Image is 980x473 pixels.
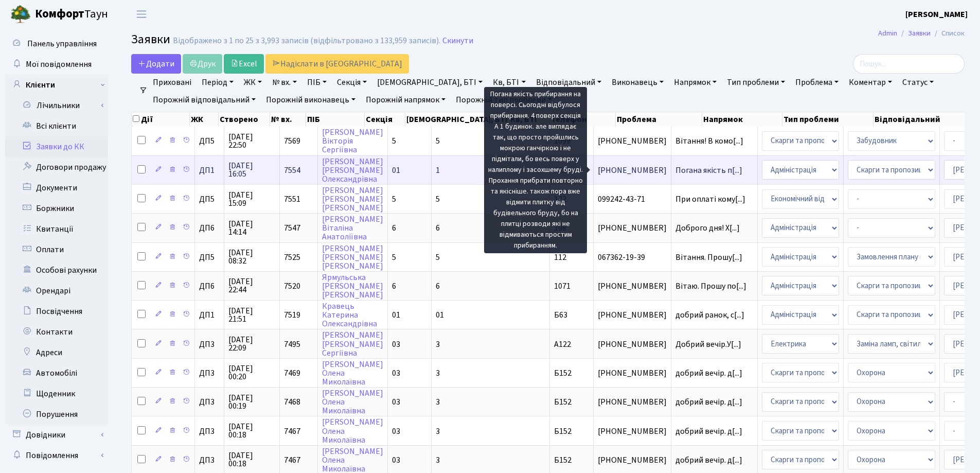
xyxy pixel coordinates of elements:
th: № вх. [270,112,306,127]
span: ДП3 [199,340,220,348]
span: ДП3 [199,456,220,464]
span: 7525 [284,252,300,263]
span: 7569 [284,135,300,147]
span: Б152 [554,367,572,379]
span: А122 [554,339,571,350]
span: [PHONE_NUMBER] [598,311,667,319]
th: Відповідальний [874,112,966,127]
span: [PHONE_NUMBER] [598,398,667,406]
span: [PHONE_NUMBER] [598,224,667,232]
span: 7467 [284,426,300,437]
span: [DATE] 00:18 [228,451,275,468]
a: Боржники [5,198,108,219]
span: 3 [436,426,440,437]
nav: breadcrumb [863,23,980,44]
span: [PHONE_NUMBER] [598,137,667,145]
span: 5 [392,252,396,263]
span: 5 [392,194,396,205]
a: Повідомлення [5,445,108,466]
a: Excel [224,54,264,74]
a: Посвідчення [5,301,108,322]
a: Приховані [149,74,195,91]
a: Порушення [5,404,108,425]
a: Проблема [791,74,843,91]
a: Адреси [5,342,108,363]
span: 6 [392,281,396,292]
img: logo.png [10,4,31,25]
a: Особові рахунки [5,260,108,281]
span: Панель управління [27,38,97,49]
a: ПІБ [303,74,331,91]
a: Орендарі [5,281,108,301]
span: добрий вечір. д[...] [675,454,742,466]
span: Вітаю. Прошу по[...] [675,281,746,292]
a: [PERSON_NAME][PERSON_NAME]Олександрівна [322,156,383,185]
span: 01 [392,309,400,321]
a: [PERSON_NAME][PERSON_NAME][PERSON_NAME] [322,243,383,272]
th: Проблема [616,112,703,127]
a: Договори продажу [5,157,108,178]
b: Комфорт [35,6,84,22]
a: Виконавець [608,74,668,91]
li: Список [931,28,965,39]
a: Відповідальний [532,74,605,91]
th: ПІБ [306,112,365,127]
span: 7469 [284,367,300,379]
span: Погана якість п[...] [675,165,742,176]
a: № вх. [268,74,301,91]
span: [PHONE_NUMBER] [598,369,667,377]
span: 6 [436,281,440,292]
span: ДП3 [199,369,220,377]
a: Автомобілі [5,363,108,383]
a: Скинути [442,36,473,46]
a: Період [198,74,238,91]
span: ДП1 [199,166,220,174]
span: 7495 [284,339,300,350]
span: добрий вечір. д[...] [675,396,742,408]
span: 7467 [284,454,300,466]
a: Порожній напрямок [362,91,450,109]
a: Коментар [845,74,896,91]
a: [PERSON_NAME]ВіталінаАнатоліївна [322,214,383,242]
span: 7547 [284,222,300,234]
span: 5 [436,252,440,263]
span: ДП5 [199,137,220,145]
b: [PERSON_NAME] [905,9,968,20]
span: 03 [392,339,400,350]
span: ДП3 [199,398,220,406]
a: Квитанції [5,219,108,239]
span: [PHONE_NUMBER] [598,456,667,464]
a: Порожній тип проблеми [452,91,556,109]
a: Статус [898,74,938,91]
a: Секція [333,74,371,91]
a: [PERSON_NAME][PERSON_NAME][PERSON_NAME] [322,185,383,214]
span: [DATE] 22:44 [228,277,275,294]
a: Ярмульська[PERSON_NAME][PERSON_NAME] [322,272,383,301]
span: 7519 [284,309,300,321]
span: 7520 [284,281,300,292]
a: Щоденник [5,383,108,404]
span: 5 [392,135,396,147]
span: Б152 [554,396,572,408]
a: [DEMOGRAPHIC_DATA], БТІ [373,74,487,91]
a: [PERSON_NAME]ОленаМиколаївна [322,359,383,388]
a: Мої повідомлення [5,54,108,75]
span: [DATE] 15:09 [228,191,275,207]
button: Переключити навігацію [129,6,154,23]
span: 6 [392,222,396,234]
span: добрий ранок, с[...] [675,309,744,321]
span: 067362-19-39 [598,253,667,261]
span: Вітання! В комо[...] [675,135,743,147]
th: ЖК [190,112,219,127]
span: Заявки [131,30,170,48]
span: 7468 [284,396,300,408]
span: 5 [436,135,440,147]
a: Додати [131,54,181,74]
span: [PHONE_NUMBER] [598,166,667,174]
span: [DATE] 00:18 [228,423,275,439]
a: Напрямок [670,74,721,91]
a: КравецьКатеринаОлександрівна [322,301,377,329]
a: [PERSON_NAME][PERSON_NAME]Сергіївна [322,330,383,359]
a: Оплати [5,239,108,260]
span: При оплаті кому[...] [675,194,745,205]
